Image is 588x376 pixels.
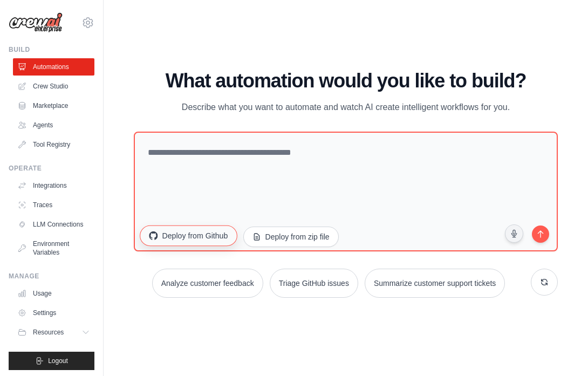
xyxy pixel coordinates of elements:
span: Resources [33,328,64,337]
div: Operate [9,164,94,173]
button: Deploy from zip file [243,227,339,247]
a: Automations [13,58,94,76]
button: Triage GitHub issues [270,269,358,298]
a: Marketplace [13,97,94,114]
a: LLM Connections [13,216,94,233]
a: Environment Variables [13,235,94,261]
a: Agents [13,117,94,134]
iframe: Chat Widget [534,324,588,376]
button: Summarize customer support tickets [365,269,505,298]
button: Analyze customer feedback [152,269,263,298]
a: Usage [13,285,94,302]
div: Build [9,45,94,54]
a: Traces [13,196,94,214]
a: Tool Registry [13,136,94,153]
span: Logout [48,357,68,365]
a: Settings [13,304,94,322]
button: Logout [9,352,94,370]
a: Crew Studio [13,78,94,95]
button: Resources [13,324,94,341]
p: Describe what you want to automate and watch AI create intelligent workflows for you. [165,100,527,114]
div: Manage [9,272,94,281]
button: Deploy from Github [140,225,237,245]
a: Integrations [13,177,94,194]
h1: What automation would you like to build? [134,70,558,92]
img: Logo [9,12,63,33]
div: 聊天小组件 [534,324,588,376]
